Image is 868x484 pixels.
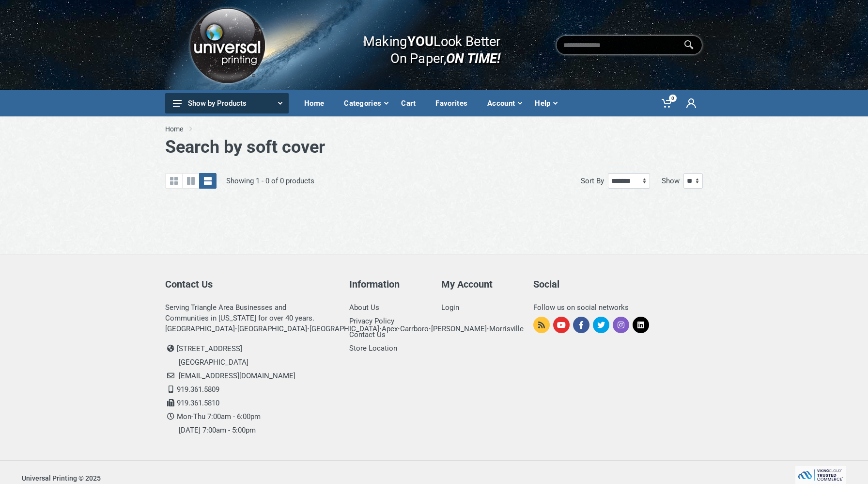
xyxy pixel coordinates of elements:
[349,330,386,339] a: Contact Us
[235,324,237,333] strong: ·
[226,176,314,187] div: Showing 1 - 0 of 0 products
[165,137,703,158] h1: Search by soft cover
[337,93,394,113] div: Categories
[297,93,337,113] div: Home
[581,176,604,187] label: Sort By
[528,93,563,113] div: Help
[297,90,337,116] a: Home
[179,355,335,369] li: [GEOGRAPHIC_DATA]
[435,206,449,222] a: Next
[165,396,335,410] li: 919.361.5810
[349,344,397,353] a: Store Location
[394,93,429,113] div: Cart
[165,278,335,290] h5: Contact Us
[662,176,680,187] label: Show
[22,473,101,484] div: Universal Printing © 2025
[165,302,335,334] div: Serving Triangle Area Businesses and Communities in [US_STATE] for over 40 years. [GEOGRAPHIC_DAT...
[349,278,427,290] h5: Information
[307,324,310,333] strong: ·
[441,303,459,312] a: Login
[179,423,335,437] li: [DATE] 7:00am - 5:00pm
[429,90,480,116] a: Favorites
[165,383,335,396] li: 919.361.5809
[429,93,480,113] div: Favorites
[165,93,289,113] button: Show by Products
[655,90,680,116] a: 0
[344,23,500,67] div: Making Look Better On Paper,
[407,33,433,49] b: YOU
[533,278,703,290] h5: Social
[179,371,295,380] a: [EMAIL_ADDRESS][DOMAIN_NAME]
[165,342,335,355] li: [STREET_ADDRESS]
[446,50,500,66] i: ON TIME!
[480,93,528,113] div: Account
[349,303,379,312] a: About Us
[349,317,394,325] a: Privacy Policy
[441,278,519,290] h5: My Account
[669,95,677,102] span: 0
[186,4,268,86] img: Logo.png
[165,410,335,423] li: Mon-Thu 7:00am - 6:00pm
[394,90,429,116] a: Cart
[533,302,703,313] div: Follow us on social networks
[165,124,703,134] nav: breadcrumb
[165,124,183,134] a: Home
